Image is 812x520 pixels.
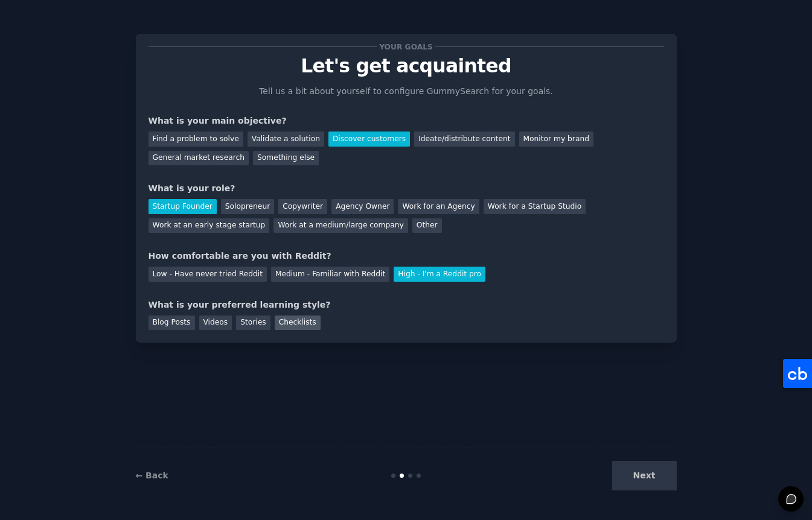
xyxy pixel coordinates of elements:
[221,199,274,214] div: Solopreneur
[136,471,168,480] a: ← Back
[149,299,664,311] div: What is your preferred learning style?
[149,199,217,214] div: Startup Founder
[253,151,319,166] div: Something else
[484,199,586,214] div: Work for a Startup Studio
[149,182,664,195] div: What is your role?
[149,267,267,282] div: Low - Have never tried Reddit
[254,85,558,98] p: Tell us a bit about yourself to configure GummySearch for your goals.
[398,199,479,214] div: Work for an Agency
[149,218,270,233] div: Work at an early stage startup
[236,315,270,331] div: Stories
[149,55,664,77] p: Let's get acquainted
[278,199,327,214] div: Copywriter
[414,132,514,147] div: Ideate/distribute content
[412,218,442,233] div: Other
[377,40,435,53] span: Your goals
[273,218,408,233] div: Work at a medium/large company
[271,267,389,282] div: Medium - Familiar with Reddit
[149,151,249,166] div: General market research
[149,250,664,262] div: How comfortable are you with Reddit?
[331,199,394,214] div: Agency Owner
[519,132,593,147] div: Monitor my brand
[394,267,485,282] div: High - I'm a Reddit pro
[248,132,324,147] div: Validate a solution
[275,315,321,331] div: Checklists
[328,132,410,147] div: Discover customers
[199,315,232,331] div: Videos
[149,132,243,147] div: Find a problem to solve
[149,315,195,331] div: Blog Posts
[149,115,664,127] div: What is your main objective?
